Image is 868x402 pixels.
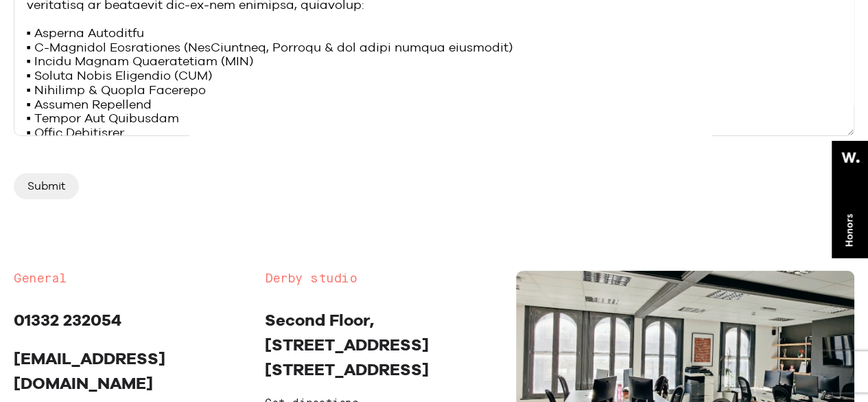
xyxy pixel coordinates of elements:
input: Submit [14,173,79,199]
p: Second Floor, [STREET_ADDRESS] [STREET_ADDRESS] [265,308,495,382]
h2: General [14,271,244,287]
a: 01332 232054 [14,310,121,330]
h2: Derby studio [265,271,495,287]
a: [EMAIL_ADDRESS][DOMAIN_NAME] [14,348,165,393]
